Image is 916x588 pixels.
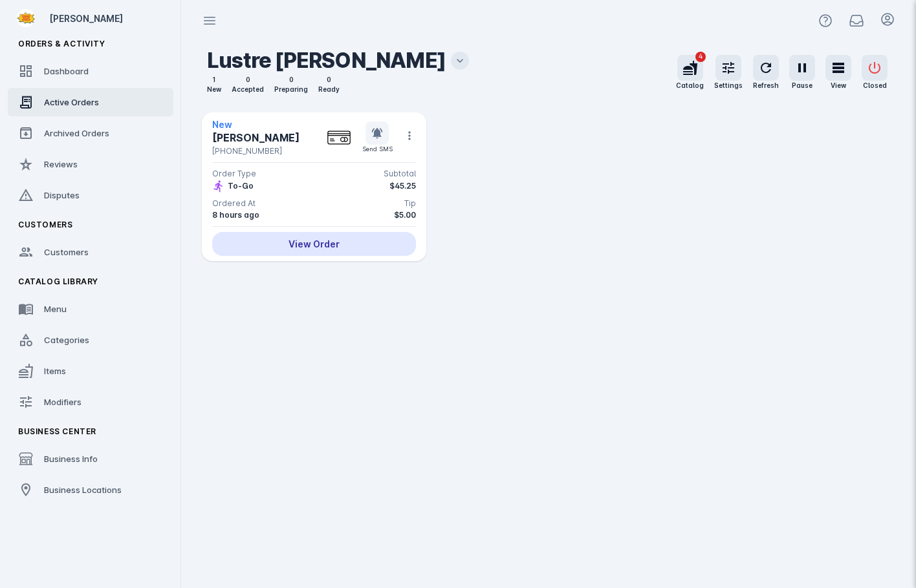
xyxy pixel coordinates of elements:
[44,485,122,495] span: Business Locations
[8,150,173,178] a: Reviews
[8,388,173,416] a: Modifiers
[18,426,96,436] span: Business Center
[44,128,109,138] span: Archived Orders
[362,145,393,154] div: Send SMS
[44,66,89,76] span: Dashboard
[212,145,300,157] div: [PHONE_NUMBER]
[8,181,173,209] a: Disputes
[246,75,250,85] div: 0
[44,335,89,345] span: Categories
[212,168,256,180] div: Order Type
[8,326,173,354] a: Categories
[212,209,259,221] div: 8 hours ago
[8,57,173,85] a: Dashboard
[44,97,99,107] span: Active Orders
[714,81,743,90] div: Settings
[212,130,300,145] div: [PERSON_NAME]
[44,366,66,376] span: Items
[8,445,173,473] a: Business Info
[8,119,173,147] a: Archived Orders
[44,159,78,169] span: Reviews
[212,198,256,209] div: Ordered At
[49,12,168,25] div: [PERSON_NAME]
[8,238,173,266] a: Customers
[677,55,703,81] button: 4
[18,277,98,286] span: Catalog Library
[18,39,105,48] span: Orders & Activity
[8,476,173,504] a: Business Locations
[792,81,812,90] div: Pause
[8,357,173,385] a: Items
[318,85,340,94] div: Ready
[44,247,89,257] span: Customers
[753,81,779,90] div: Refresh
[212,232,416,256] div: View Order
[213,75,215,85] div: 1
[695,52,706,62] span: 4
[232,85,264,94] div: Accepted
[384,168,416,180] div: Subtotal
[44,304,67,314] span: Menu
[8,295,173,323] a: Menu
[44,454,98,464] span: Business Info
[44,190,80,200] span: Disputes
[404,198,416,209] div: Tip
[863,81,887,90] div: Closed
[676,81,704,90] div: Catalog
[44,397,82,407] span: Modifiers
[18,220,72,229] span: Customers
[274,85,308,94] div: Preparing
[394,209,416,221] div: $5.00
[207,48,446,74] h2: Lustre [PERSON_NAME]
[327,75,331,85] div: 0
[228,180,254,192] div: To-Go
[8,88,173,116] a: Active Orders
[831,81,846,90] div: View
[389,180,416,192] div: $45.25
[212,118,300,131] div: New
[207,85,221,94] div: New
[289,75,294,85] div: 0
